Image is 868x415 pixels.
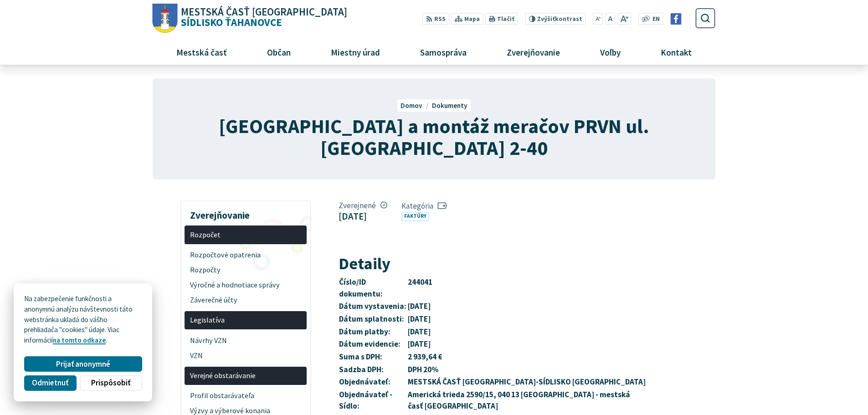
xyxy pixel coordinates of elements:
a: Občan [250,40,307,64]
span: Tlačiť [497,15,514,23]
span: Rozpočet [190,227,302,242]
a: VZN [185,348,307,363]
a: Verejné obstarávanie [185,367,307,385]
th: Objednávateľ - Sídlo: [339,389,407,413]
a: Rozpočet [185,225,307,244]
a: EN [650,15,663,24]
span: [GEOGRAPHIC_DATA] a montáž meračov PRVN ul. [GEOGRAPHIC_DATA] 2-40 [219,113,649,160]
strong: DPH 20% [408,364,438,374]
a: Rozpočtové opatrenia [185,248,307,263]
button: Prijať anonymné [24,356,142,372]
strong: 2 939,64 € [408,352,442,362]
span: Občan [263,40,294,64]
span: VZN [190,348,302,363]
th: Dátum splatnosti: [339,313,407,326]
span: Zvýšiť [537,15,555,23]
span: Miestny úrad [327,40,383,64]
span: Záverečné účty [190,292,302,307]
strong: MESTSKÁ ČASŤ [GEOGRAPHIC_DATA]-SÍDLISKO [GEOGRAPHIC_DATA] [408,377,646,387]
img: Prejsť na Facebook stránku [670,13,682,25]
span: Návrhy VZN [190,333,302,348]
a: Návrhy VZN [185,333,307,348]
span: RSS [434,15,446,24]
th: Dátum evidencie: [339,338,407,351]
strong: [DATE] [408,301,431,311]
figcaption: [DATE] [339,210,387,222]
span: Mapa [464,15,480,24]
button: Odmietnuť [24,375,76,391]
span: kontrast [537,15,582,23]
span: Mestská časť [173,40,230,64]
a: Domov [401,101,431,110]
span: EN [652,15,660,24]
span: Legislatíva [190,313,302,328]
a: Záverečné účty [185,292,307,307]
a: na tomto odkaze [53,336,106,344]
span: Domov [401,101,422,110]
a: Logo Sídlisko Ťahanovce, prejsť na domovskú stránku. [153,4,347,33]
a: Profil obstarávateľa [185,389,307,404]
span: Odmietnuť [32,378,68,388]
span: Sídlisko Ťahanovce [178,7,348,28]
span: Zverejnené [339,200,387,210]
button: Tlačiť [485,13,518,25]
button: Zväčšiť veľkosť písma [617,13,631,25]
span: Samospráva [416,40,470,64]
h2: Detaily [339,255,646,273]
th: Suma s DPH: [339,351,407,364]
a: Legislatíva [185,311,307,330]
a: Samospráva [404,40,483,64]
span: Mestská časť [GEOGRAPHIC_DATA] [181,7,347,17]
span: Rozpočtové opatrenia [190,248,302,263]
strong: [DATE] [408,327,431,337]
strong: [DATE] [408,314,431,324]
th: Sadzba DPH: [339,364,407,376]
span: Kontakt [657,40,695,64]
a: Voľby [584,40,637,64]
th: Dátum vystavenia: [339,300,407,313]
img: Prejsť na domovskú stránku [153,4,178,33]
a: Miestny úrad [314,40,396,64]
span: Zverejňovanie [503,40,563,64]
th: Číslo/ID dokumentu: [339,276,407,300]
strong: Americká trieda 2590/15, 040 13 [GEOGRAPHIC_DATA] - mestská časť [GEOGRAPHIC_DATA] [408,389,630,411]
strong: [DATE] [408,339,431,349]
a: Faktúry [401,212,429,221]
a: Mapa [451,13,483,25]
strong: 244041 [408,277,432,287]
button: Zmenšiť veľkosť písma [593,13,604,25]
a: Mestská časť [159,40,243,64]
a: RSS [422,13,449,25]
span: Výročné a hodnotiace správy [190,277,302,292]
a: Zverejňovanie [490,40,577,64]
button: Zvýšiťkontrast [525,13,586,25]
span: Profil obstarávateľa [190,389,302,404]
a: Výročné a hodnotiace správy [185,277,307,292]
span: Verejné obstarávanie [190,368,302,383]
p: Na zabezpečenie funkčnosti a anonymnú analýzu návštevnosti táto webstránka ukladá do vášho prehli... [24,294,142,346]
h3: Zverejňovanie [185,203,307,222]
span: Voľby [597,40,624,64]
button: Nastaviť pôvodnú veľkosť písma [605,13,615,25]
span: Kategória [401,201,447,211]
th: Dátum platby: [339,326,407,338]
th: Objednávateľ: [339,376,407,389]
a: Rozpočty [185,262,307,277]
span: Prispôsobiť [91,378,130,388]
a: Dokumenty [432,101,467,110]
span: Prijať anonymné [56,359,110,369]
a: Kontakt [644,40,709,64]
span: Rozpočty [190,262,302,277]
button: Prispôsobiť [80,375,142,391]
